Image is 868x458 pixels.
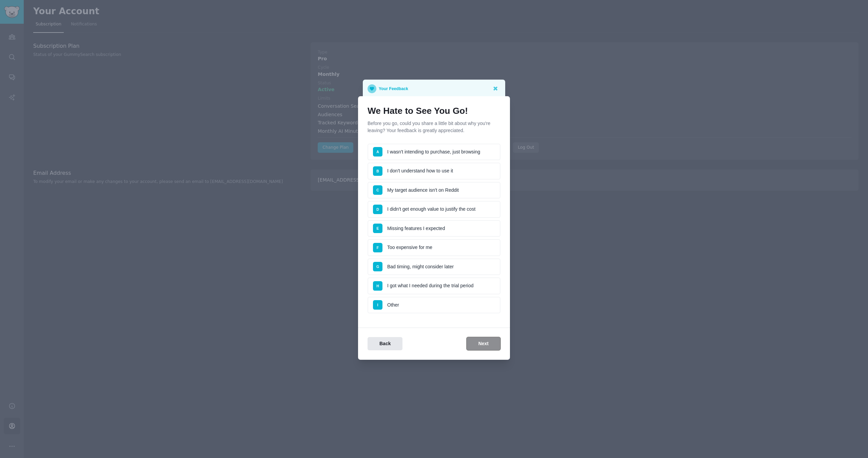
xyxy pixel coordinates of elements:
span: F [377,246,379,250]
p: Your Feedback [379,84,408,93]
span: G [376,265,379,269]
span: E [376,226,379,230]
span: I [377,303,378,307]
h1: We Hate to See You Go! [368,106,500,117]
p: Before you go, could you share a little bit about why you're leaving? Your feedback is greatly ap... [368,120,500,134]
span: C [376,188,379,192]
span: B [376,169,379,173]
span: H [376,284,379,288]
button: Back [368,337,402,350]
span: A [376,150,379,154]
span: D [376,207,379,211]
